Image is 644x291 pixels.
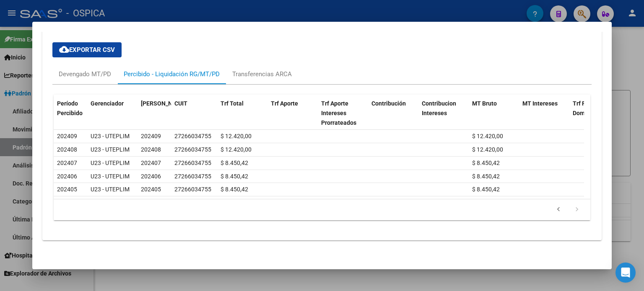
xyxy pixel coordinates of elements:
span: Trf Total [221,100,244,107]
span: Exportar CSV [59,46,115,54]
datatable-header-cell: MT Bruto [469,95,519,131]
span: U23 - UTEPLIM [91,173,130,180]
a: go to previous page [551,205,566,214]
span: 202406 [141,173,161,180]
span: $ 8.450,42 [221,160,248,166]
span: U23 - UTEPLIM [91,146,130,153]
span: 202409 [57,133,77,139]
span: $ 12.420,00 [472,146,503,153]
span: Trf Aporte Intereses Prorrateados [321,100,356,126]
span: $ 8.450,42 [472,186,500,193]
span: $ 12.420,00 [221,133,252,139]
datatable-header-cell: Trf Aporte [267,95,318,131]
span: U23 - UTEPLIM [91,133,130,139]
datatable-header-cell: Gerenciador [87,95,138,131]
span: 202408 [141,146,161,153]
span: 202408 [57,146,77,153]
span: $ 12.420,00 [472,133,503,139]
span: Período Percibido [57,100,83,116]
datatable-header-cell: Período Devengado [138,95,171,131]
span: [PERSON_NAME] [141,100,186,107]
datatable-header-cell: Trf Total [217,95,267,131]
a: go to next page [569,205,585,214]
span: 202409 [141,133,161,139]
datatable-header-cell: Contribución [368,95,418,131]
div: Percibido - Liquidación RG/MT/PD [124,70,220,79]
span: 202407 [57,160,77,166]
span: MT Bruto [472,100,497,107]
button: Exportar CSV [52,42,122,57]
span: CUIT [174,100,187,107]
div: Transferencias ARCA [232,70,292,79]
datatable-header-cell: Contribucion Intereses [418,95,469,131]
span: Gerenciador [91,100,124,107]
datatable-header-cell: Trf Aporte Intereses Prorrateados [318,95,368,131]
span: Contribucion Intereses [422,100,456,116]
span: $ 8.450,42 [221,186,248,193]
div: 27266034755 [174,172,211,181]
span: $ 8.450,42 [221,173,248,180]
div: 27266034755 [174,158,211,168]
span: Contribución [371,100,406,107]
span: MT Intereses [522,100,558,107]
datatable-header-cell: Período Percibido [54,95,87,131]
span: 202405 [141,186,161,193]
div: Aportes y Contribuciones del Afiliado: 27266034755 [42,22,602,240]
mat-icon: cloud_download [59,44,69,54]
span: $ 8.450,42 [472,173,500,180]
span: $ 8.450,42 [472,160,500,166]
span: 202406 [57,173,77,180]
span: 202405 [57,186,77,193]
div: 27266034755 [174,185,211,194]
datatable-header-cell: Trf Personal Domestico [569,95,620,131]
span: Trf Aporte [271,100,298,107]
div: Devengado MT/PD [59,70,111,79]
span: U23 - UTEPLIM [91,186,130,193]
span: Trf Personal Domestico [573,100,606,116]
div: 27266034755 [174,131,211,141]
div: Open Intercom Messenger [615,263,636,283]
span: 202407 [141,160,161,166]
span: $ 12.420,00 [221,146,252,153]
datatable-header-cell: CUIT [171,95,217,131]
span: U23 - UTEPLIM [91,160,130,166]
div: 27266034755 [174,145,211,155]
datatable-header-cell: MT Intereses [519,95,569,131]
